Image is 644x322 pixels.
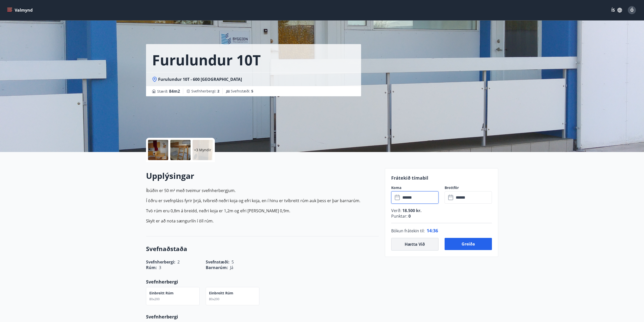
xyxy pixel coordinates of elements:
[146,218,379,224] p: Skylt er að nota sængurlín í öll rúm.
[427,228,433,234] span: 14 :
[217,89,219,93] span: 2
[209,291,233,296] p: Einbreitt rúm
[407,213,411,219] span: 0
[445,185,492,190] label: Brottför
[391,175,492,181] p: Frátekið tímabil
[146,208,379,214] p: Tvö rúm eru 0,8m á breidd, neðri koja er 1,2m og efri [PERSON_NAME] 0,9m.
[391,238,439,251] button: Hætta við
[152,50,261,69] h1: Furulundur 10T
[231,89,253,94] span: Svefnstæði :
[159,265,161,270] span: 3
[391,228,425,234] span: Bókun frátekin til :
[609,6,625,15] button: ÍS
[146,244,379,253] h3: Svefnaðstaða
[146,198,379,204] p: Í öðru er svefn­pláss fyrir þrjá, tví­breið neðri koja og efri koja, en í hinu er tvíbreitt rúm a...
[157,88,180,94] span: Stærð :
[230,265,233,270] span: Já
[206,265,228,270] span: Barnarúm :
[391,185,439,190] label: Koma
[146,278,379,285] p: Svefnherbergi
[146,313,379,320] p: Svefnherbergi
[391,208,492,213] p: Verð :
[401,208,422,213] span: 18.500 kr.
[445,238,492,250] button: Greiða
[149,297,160,301] span: 80x200
[146,265,157,270] span: Rúm :
[209,297,219,301] span: 80x200
[146,187,379,194] p: Íbúðin er 50 m² með tveimur svefnherbergjum.
[146,170,379,181] h2: Upplýsingar
[6,6,35,15] button: menu
[149,291,174,296] p: Einbreitt rúm
[194,147,211,153] p: +3 Myndir
[191,89,219,94] span: Svefnherbergi :
[169,88,180,94] span: 84 m2
[251,89,253,93] span: 5
[391,213,492,219] p: Punktar :
[158,77,242,82] span: Furulundur 10T - 600 [GEOGRAPHIC_DATA]
[630,7,634,13] span: Ó
[626,4,638,16] button: Ó
[433,228,438,234] span: 36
